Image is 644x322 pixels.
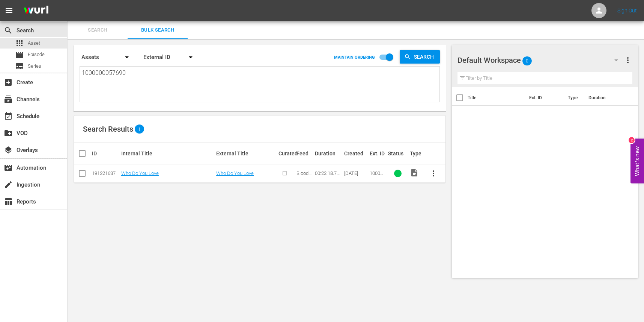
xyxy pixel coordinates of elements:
th: Title [468,87,525,108]
span: Search Results [83,125,133,134]
div: Assets [80,47,136,68]
span: Series [28,62,41,70]
th: Duration [584,87,629,108]
a: Who Do You Love [216,170,254,176]
span: menu [5,6,14,15]
span: 0 [522,53,532,69]
div: Feed [296,150,313,156]
button: more_vert [623,51,632,69]
span: Asset [15,39,24,48]
span: Series [15,62,24,71]
div: Curated [278,150,295,156]
span: Asset [28,39,40,47]
button: more_vert [424,164,442,182]
div: Ext. ID [370,150,386,156]
div: External Title [216,150,276,156]
div: [DATE] [344,170,367,176]
span: Bulk Search [132,26,183,35]
span: Search [411,50,440,64]
span: more_vert [623,56,632,65]
div: ID [92,150,119,156]
span: Ingestion [4,180,13,189]
span: Create [4,78,13,87]
div: Status [388,150,408,156]
span: Reports [4,197,13,206]
span: Episode [15,50,24,59]
span: Bloody Bites [296,170,311,182]
button: Search [400,50,440,64]
span: Overlays [4,146,13,155]
div: 00:22:18.752 [315,170,342,176]
div: Type [410,150,422,156]
span: VOD [4,129,13,138]
span: Channels [4,95,13,104]
span: Search [4,26,13,35]
button: Open Feedback Widget [630,139,644,184]
div: External ID [143,47,200,68]
a: Who Do You Love [121,170,159,176]
span: Automation [4,163,13,172]
div: Default Workspace [457,50,625,71]
span: 1 [135,126,144,132]
img: ans4CAIJ8jUAAAAAAAAAAAAAAAAAAAAAAAAgQb4GAAAAAAAAAAAAAAAAAAAAAAAAJMjXAAAAAAAAAAAAAAAAAAAAAAAAgAT5G... [18,2,54,20]
span: Search [72,26,123,35]
p: MAINTAIN ORDERING [334,55,375,60]
div: Internal Title [121,150,214,156]
a: Sign Out [617,8,637,14]
th: Ext. ID [525,87,563,108]
span: 1000000057690 [370,170,385,187]
div: Duration [315,150,342,156]
span: Schedule [4,112,13,121]
div: 2 [629,137,635,143]
span: more_vert [429,169,438,178]
th: Type [563,87,584,108]
div: Created [344,150,367,156]
textarea: 1000000057690 [82,68,439,103]
div: 191321637 [92,170,119,176]
span: Episode [28,51,45,58]
span: video_file [410,168,419,177]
